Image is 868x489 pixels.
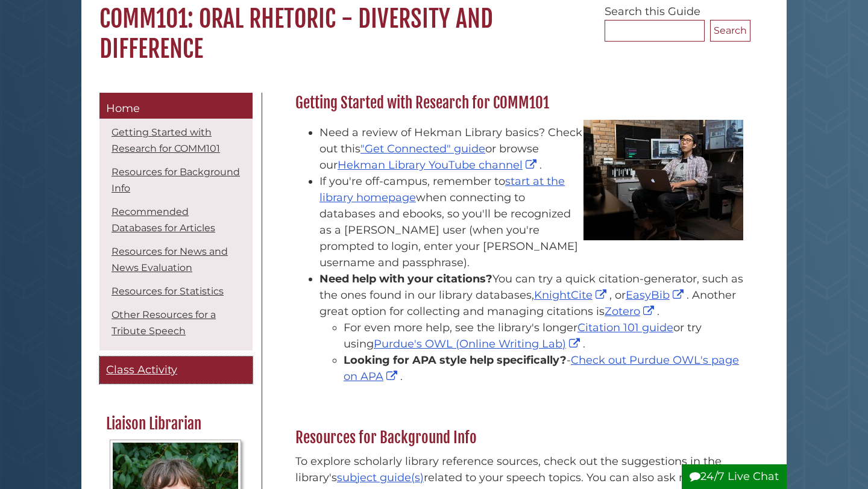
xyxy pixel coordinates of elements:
[112,166,240,194] a: Resources for Background Info
[319,271,744,385] li: You can try a quick citation-generator, such as the ones found in our library databases, , or . A...
[99,93,253,119] a: Home
[106,102,140,115] span: Home
[319,175,565,204] a: start at the library homepage
[112,309,216,337] a: Other Resources for a Tribute Speech
[112,126,220,154] a: Getting Started with Research for COMM101
[577,321,673,334] a: Citation 101 guide
[626,288,687,302] a: EasyBib
[319,173,744,271] li: If you're off-campus, remember to when connecting to databases and ebooks, so you'll be recognize...
[112,206,215,234] a: Recommended Databases for Articles
[344,354,567,367] strong: Looking for APA style help specifically?
[99,357,253,384] a: Class Activity
[106,363,177,376] span: Class Activity
[682,464,787,489] button: 24/7 Live Chat
[605,305,657,318] a: Zotero
[344,320,744,352] li: For even more help, see the library's longer or try using .
[289,428,750,447] h2: Resources for Background Info
[344,352,744,385] li: - .
[360,142,485,155] a: "Get Connected" guide
[100,414,251,434] h2: Liaison Librarian
[338,158,539,172] a: Hekman Library YouTube channel
[344,354,739,383] a: Check out Purdue OWL's page on APA
[112,246,228,273] a: Resources for News and News Evaluation
[289,93,750,113] h2: Getting Started with Research for COMM101
[534,288,609,302] a: KnightCite
[337,471,424,484] a: subject guide(s)
[319,272,492,285] strong: Need help with your citations?
[374,337,583,350] a: Purdue's OWL (Online Writing Lab)
[112,285,224,297] a: Resources for Statistics
[710,20,750,42] button: Search
[319,125,744,173] li: Need a review of Hekman Library basics? Check out this or browse our .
